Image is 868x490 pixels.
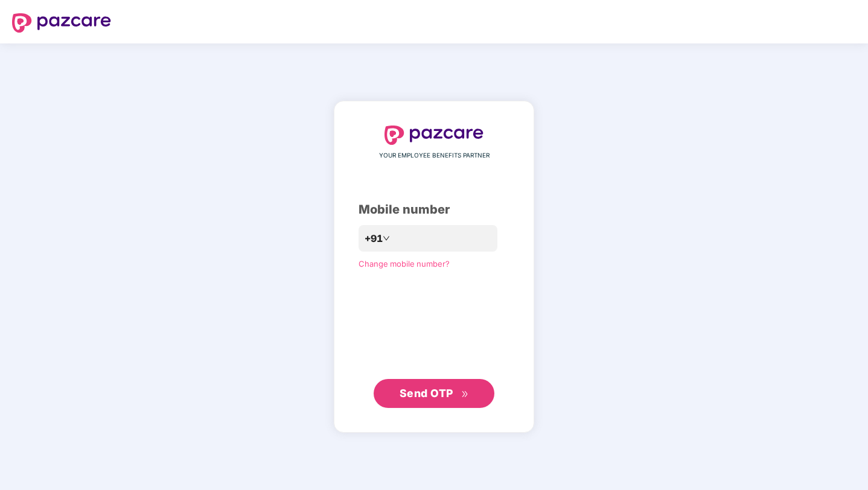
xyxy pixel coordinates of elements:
[374,379,494,408] button: Send OTPdouble-right
[359,200,509,219] div: Mobile number
[12,13,111,33] img: logo
[359,259,450,269] a: Change mobile number?
[379,151,490,161] span: YOUR EMPLOYEE BENEFITS PARTNER
[385,126,483,145] img: logo
[461,390,469,398] span: double-right
[400,387,453,399] span: Send OTP
[383,235,390,242] span: down
[365,231,383,246] span: +91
